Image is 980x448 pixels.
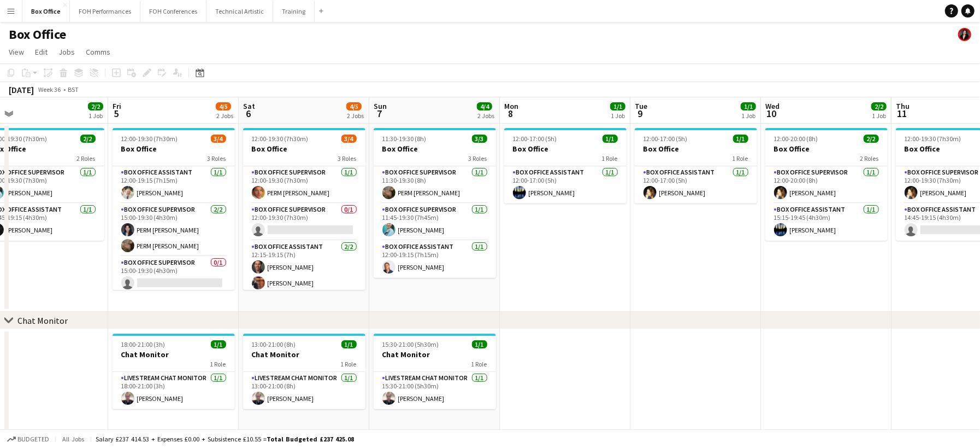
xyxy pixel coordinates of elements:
a: Edit [31,45,52,59]
span: Budgeted [17,435,49,443]
button: Budgeted [5,433,51,445]
span: Week 36 [36,85,63,94]
button: Technical Artistic [206,1,273,22]
div: Chat Monitor [17,315,68,326]
h1: Box Office [9,26,66,43]
button: FOH Performances [70,1,140,22]
span: Edit [35,47,48,57]
div: BST [68,85,79,94]
button: Box Office [22,1,70,22]
div: Salary £237 414.53 + Expenses £0.00 + Subsistence £10.55 = [96,435,354,443]
span: All jobs [60,435,86,443]
span: Jobs [58,47,75,57]
button: FOH Conferences [140,1,206,22]
span: View [9,47,24,57]
a: Jobs [54,45,79,59]
app-user-avatar: Lexi Clare [958,28,971,41]
div: [DATE] [9,84,34,95]
button: Training [273,1,315,22]
span: Comms [86,47,110,57]
a: View [4,45,28,59]
a: Comms [81,45,115,59]
span: Total Budgeted £237 425.08 [267,435,354,443]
